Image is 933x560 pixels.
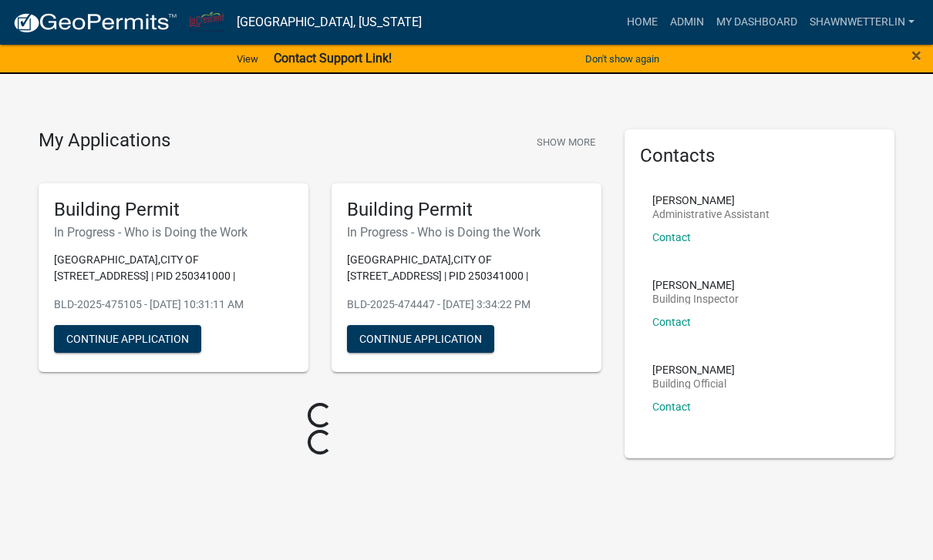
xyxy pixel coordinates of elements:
p: BLD-2025-474447 - [DATE] 3:34:22 PM [347,297,586,313]
h5: Building Permit [54,199,293,221]
h6: In Progress - Who is Doing the Work [347,225,586,240]
a: Admin [664,8,710,37]
h4: My Applications [39,129,170,153]
h6: In Progress - Who is Doing the Work [54,225,293,240]
a: [GEOGRAPHIC_DATA], [US_STATE] [237,9,422,35]
a: My Dashboard [710,8,803,37]
p: Building Official [652,378,735,389]
p: [PERSON_NAME] [652,280,739,290]
p: [GEOGRAPHIC_DATA],CITY OF [STREET_ADDRESS] | PID 250341000 | [347,252,586,284]
button: Continue Application [54,325,201,353]
a: Home [621,8,664,37]
p: BLD-2025-475105 - [DATE] 10:31:11 AM [54,297,293,313]
button: Continue Application [347,325,494,353]
h5: Building Permit [347,199,586,221]
button: Close [911,46,921,65]
button: Don't show again [579,46,665,72]
button: Show More [530,129,601,155]
p: [PERSON_NAME] [652,195,770,206]
h5: Contacts [640,145,879,167]
img: City of La Crescent, Minnesota [190,12,224,32]
p: Administrative Assistant [652,209,770,220]
p: [PERSON_NAME] [652,364,735,375]
p: Building Inspector [652,293,739,304]
span: × [911,45,921,66]
p: [GEOGRAPHIC_DATA],CITY OF [STREET_ADDRESS] | PID 250341000 | [54,252,293,284]
a: ShawnWetterlin [803,8,921,37]
a: Contact [652,316,691,328]
strong: Contact Support Link! [274,51,392,65]
a: View [231,46,264,72]
a: Contact [652,401,691,413]
a: Contact [652,231,691,243]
